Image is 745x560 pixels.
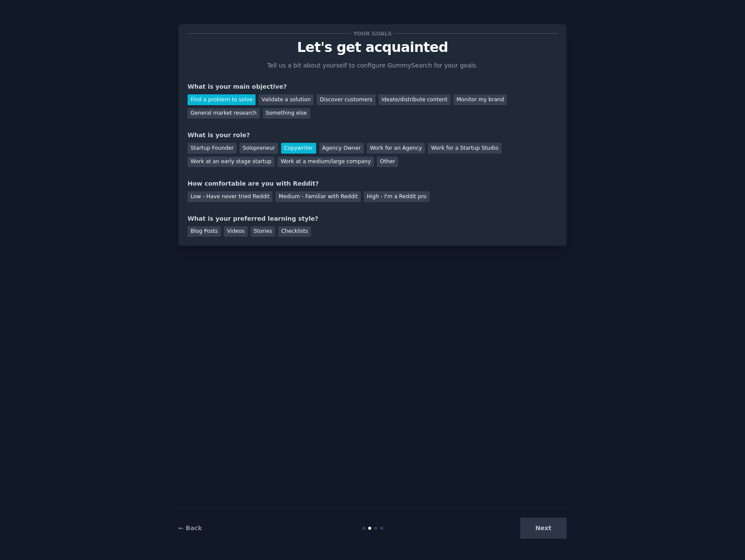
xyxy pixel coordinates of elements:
div: What is your main objective? [188,82,557,91]
div: Videos [224,226,248,237]
a: ← Back [178,525,202,531]
div: Medium - Familiar with Reddit [275,191,360,202]
div: Work at a medium/large company [278,157,374,167]
div: Startup Founder [188,143,236,154]
div: Copywriter [281,143,316,154]
div: Work for an Agency [367,143,425,154]
div: Work for a Startup Studio [428,143,501,154]
div: How comfortable are you with Reddit? [188,179,557,188]
div: What is your preferred learning style? [188,214,557,223]
div: Discover customers [317,94,375,105]
div: Validate a solution [259,94,314,105]
div: General market research [188,108,260,119]
div: Solopreneur [240,143,278,154]
div: Other [377,157,398,167]
div: High - I'm a Reddit pro [364,191,430,202]
div: Ideate/distribute content [379,94,450,105]
div: Monitor my brand [453,94,507,105]
div: Agency Owner [319,143,364,154]
div: Blog Posts [188,226,221,237]
div: Something else [263,108,310,119]
div: Stories [251,226,275,237]
span: Your goals [352,29,393,38]
div: Work at an early stage startup [188,157,275,167]
div: What is your role? [188,131,557,140]
div: Find a problem to solve [188,94,256,105]
p: Let's get acquainted [188,40,557,55]
div: Checklists [278,226,311,237]
div: Low - Have never tried Reddit [188,191,272,202]
p: Tell us a bit about yourself to configure GummySearch for your goals. [263,61,482,70]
